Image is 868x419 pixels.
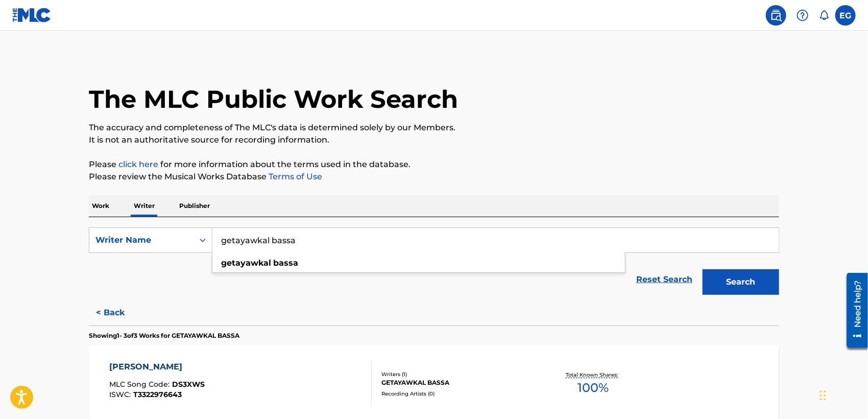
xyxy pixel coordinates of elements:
[89,171,779,183] p: Please review the Musical Works Database
[89,195,112,217] p: Work
[173,380,205,389] span: DS3XWS
[89,331,239,340] p: Showing 1 - 3 of 3 Works for GETAYAWKAL BASSA
[770,9,782,21] img: search
[89,84,458,114] h1: The MLC Public Work Search
[176,195,213,217] p: Publisher
[381,370,536,378] div: Writers ( 1 )
[89,134,779,146] p: It is not an authoritative source for recording information.
[766,5,786,26] a: Public Search
[95,234,187,246] div: Writer Name
[839,269,868,352] iframe: Resource Center
[89,300,150,325] button: < Back
[89,122,779,134] p: The accuracy and completeness of The MLC's data is determined solely by our Members.
[381,378,536,387] div: GETAYAWKAL BASSA
[118,159,158,169] a: click here
[110,361,205,373] div: [PERSON_NAME]
[703,269,779,295] button: Search
[221,258,271,268] strong: getayawkal
[792,5,813,26] div: Help
[819,10,829,20] div: Notifications
[134,390,182,399] span: T3322976643
[89,227,779,300] form: Search Form
[110,390,134,399] span: ISWC :
[381,390,536,398] div: Recording Artists ( 0 )
[577,379,609,397] span: 100 %
[820,380,826,411] div: Drag
[835,5,856,26] div: User Menu
[631,268,697,291] a: Reset Search
[797,9,809,21] img: help
[267,172,322,181] a: Terms of Use
[273,258,298,268] strong: bassa
[817,370,868,419] iframe: Chat Widget
[12,8,52,22] img: MLC Logo
[566,371,620,379] p: Total Known Shares:
[89,158,779,171] p: Please for more information about the terms used in the database.
[131,195,158,217] p: Writer
[110,380,173,389] span: MLC Song Code :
